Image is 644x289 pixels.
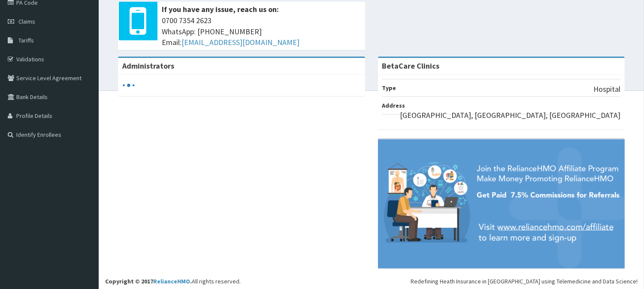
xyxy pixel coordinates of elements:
[162,4,279,14] b: If you have any issue, reach us on:
[122,61,174,71] b: Administrators
[18,18,35,25] span: Claims
[378,139,625,268] img: provider-team-banner.png
[105,277,192,285] strong: Copyright © 2017 .
[181,37,299,47] a: [EMAIL_ADDRESS][DOMAIN_NAME]
[400,110,620,121] p: [GEOGRAPHIC_DATA], [GEOGRAPHIC_DATA], [GEOGRAPHIC_DATA]
[153,277,190,285] a: RelianceHMO
[162,15,361,48] span: 0700 7354 2623 WhatsApp: [PHONE_NUMBER] Email:
[382,102,405,109] b: Address
[382,84,396,92] b: Type
[18,36,34,44] span: Tariffs
[593,84,620,95] p: Hospital
[122,79,135,92] svg: audio-loading
[411,277,638,286] div: Redefining Heath Insurance in [GEOGRAPHIC_DATA] using Telemedicine and Data Science!
[382,61,440,71] strong: BetaCare Clinics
